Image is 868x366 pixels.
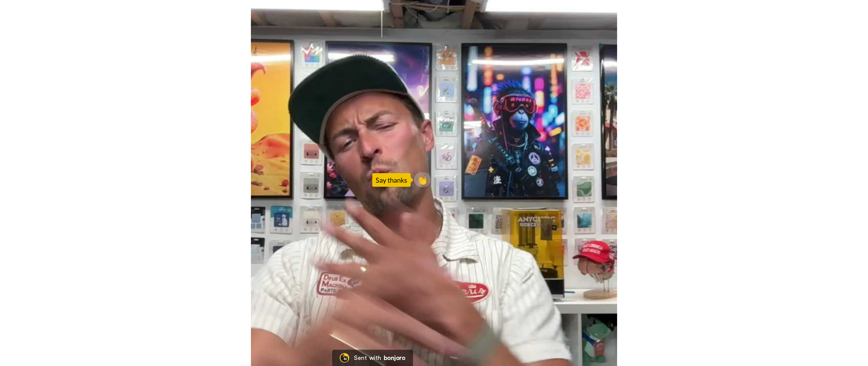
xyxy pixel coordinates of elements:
img: Bonjoro Logo [340,353,349,363]
span: 👏 [414,175,431,185]
div: Sent with [354,355,381,361]
button: 👏 [414,172,431,187]
div: Say thanks [372,173,411,187]
a: Bonjoro LogoSent withbonjoro [332,350,413,366]
div: bonjoro [384,355,406,361]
